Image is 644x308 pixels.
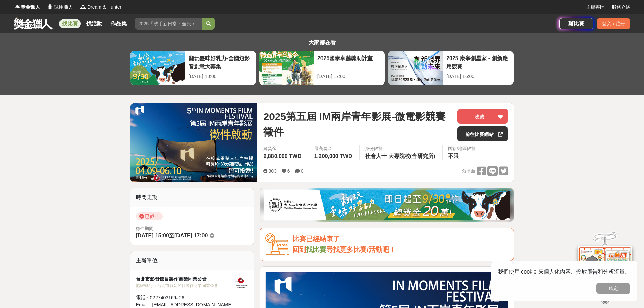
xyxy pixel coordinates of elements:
[21,4,40,11] span: 獎金獵人
[47,3,53,10] img: Logo
[130,188,254,207] div: 時間走期
[388,153,435,159] span: 大專院校(含研究所)
[189,54,253,70] div: 翻玩臺味好乳力-全國短影音創意大募集
[259,51,385,85] a: 2025國泰卓越獎助計畫[DATE] 17:00
[365,145,437,152] div: 身分限制
[578,243,632,288] img: d2146d9a-e6f6-4337-9592-8cefde37ba6b.png
[84,19,105,28] a: 找活動
[130,251,254,270] div: 主辦單位
[136,212,163,220] span: 已截止
[87,4,121,11] span: Dream & Hunter
[59,19,81,28] a: 找比賽
[292,233,508,244] div: 比賽已經結束了
[136,294,235,301] div: 電話： 0227403169#26
[130,103,257,182] img: Cover Image
[136,283,235,289] div: 協辦/執行： 台北市影音節目製作商業同業公會
[326,246,396,253] span: 尋找更多比賽/活動吧！
[263,153,301,159] span: 9,880,000 TWD
[457,109,508,124] button: 收藏
[136,226,153,231] span: 徵件期間
[317,73,381,80] div: [DATE] 17:00
[287,168,290,174] span: 6
[189,73,253,80] div: [DATE] 18:00
[136,233,169,238] span: [DATE] 15:00
[446,73,510,80] div: [DATE] 16:00
[306,246,326,253] a: 找比賽
[596,283,630,294] button: 確定
[14,4,40,11] a: Logo獎金獵人
[47,4,73,11] a: Logo試用獵人
[498,269,630,275] span: 我們使用 cookie 來個人化內容、投放廣告和分析流量。
[54,4,73,11] span: 試用獵人
[448,153,459,159] span: 不限
[135,18,202,30] input: 2025「洗手新日常：全民 ALL IN」洗手歌全台徵選
[301,168,304,174] span: 0
[263,109,452,139] span: 2025第五屆 IM兩岸青年影展-微電影競賽徵件
[14,3,20,10] img: Logo
[80,4,121,11] a: LogoDream & Hunter
[169,233,174,238] span: 至
[314,153,352,159] span: 1,200,000 TWD
[388,51,514,85] a: 2025 康寧創星家 - 創新應用競賽[DATE] 16:00
[446,54,510,70] div: 2025 康寧創星家 - 創新應用競賽
[174,233,208,238] span: [DATE] 17:00
[586,4,605,11] a: 主辦專區
[263,145,303,152] span: 總獎金
[317,54,381,70] div: 2025國泰卓越獎助計畫
[559,18,593,29] a: 辦比賽
[265,233,289,255] img: Icon
[268,168,276,174] span: 303
[462,166,475,176] span: 分享至
[264,190,510,220] img: 1c81a89c-c1b3-4fd6-9c6e-7d29d79abef5.jpg
[365,153,387,159] span: 社會人士
[130,51,256,85] a: 翻玩臺味好乳力-全國短影音創意大募集[DATE] 18:00
[457,126,508,141] a: 前往比賽網站
[314,145,354,152] span: 最高獎金
[80,3,87,10] img: Logo
[597,18,630,29] div: 登入 / 註冊
[108,19,129,28] a: 作品集
[292,246,306,253] span: 回到
[612,4,630,11] a: 服務介紹
[136,276,235,283] div: 台北市影音節目製作商業同業公會
[448,145,476,152] div: 國籍/地區限制
[307,40,337,45] span: 大家都在看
